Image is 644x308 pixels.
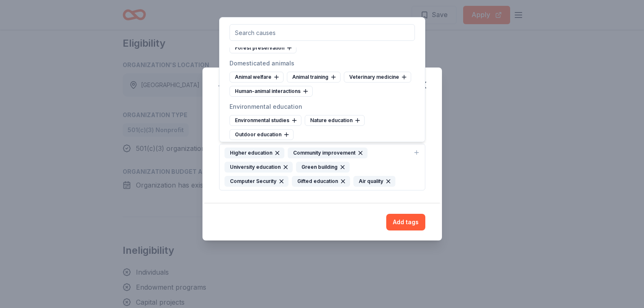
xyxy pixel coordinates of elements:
[292,176,350,187] div: Gifted education
[344,72,411,83] div: Veterinary medicine
[296,162,350,173] div: Green building
[288,148,368,158] div: Community improvement
[225,162,293,173] div: University education
[225,176,289,187] div: Computer Security
[225,148,284,158] div: Higher education
[219,144,425,190] button: Higher educationCommunity improvementUniversity educationGreen buildingComputer SecurityGifted ed...
[229,43,296,53] div: Forest preservation
[287,72,341,83] div: Animal training
[229,86,313,97] div: Human-animal interactions
[353,176,395,187] div: Air quality
[229,58,415,68] div: Domesticated animals
[305,115,365,126] div: Nature education
[229,115,301,126] div: Environmental studies
[229,102,415,112] div: Environmental education
[229,129,294,140] div: Outdoor education
[229,24,415,41] input: Search causes
[386,214,425,230] button: Add tags
[229,72,284,83] div: Animal welfare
